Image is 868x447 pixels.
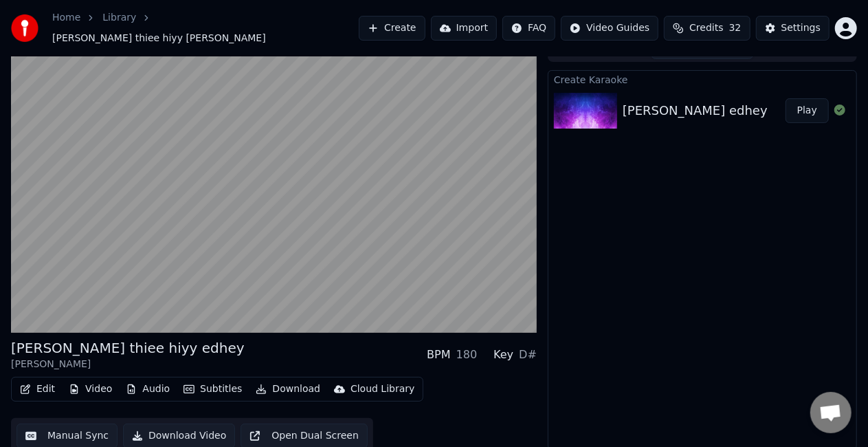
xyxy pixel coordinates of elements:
div: [PERSON_NAME] [11,358,245,371]
button: Subtitles [178,380,247,399]
div: [PERSON_NAME] thiee hiyy edhey [11,338,245,358]
button: Download [250,380,326,399]
button: Edit [14,380,60,399]
button: Import [431,16,497,41]
button: Audio [120,380,175,399]
span: Credits [689,21,723,35]
button: Create [359,16,425,41]
div: 180 [456,347,478,363]
button: Video [63,380,118,399]
a: Home [52,11,80,25]
span: 32 [729,21,742,35]
button: Credits32 [664,16,750,41]
div: Key [493,347,513,363]
a: Library [102,11,136,25]
div: Settings [781,21,821,35]
div: BPM [427,347,450,363]
div: [PERSON_NAME] edhey [623,101,768,120]
div: Create Karaoke [548,71,856,87]
nav: breadcrumb [52,11,359,45]
button: Play [786,98,829,123]
button: Settings [756,16,830,41]
span: [PERSON_NAME] thiee hiyy [PERSON_NAME] [52,32,266,45]
img: youka [11,14,38,42]
button: FAQ [502,16,555,41]
div: D# [519,347,537,363]
button: Video Guides [561,16,658,41]
div: Open chat [810,392,852,433]
div: Cloud Library [350,382,414,396]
